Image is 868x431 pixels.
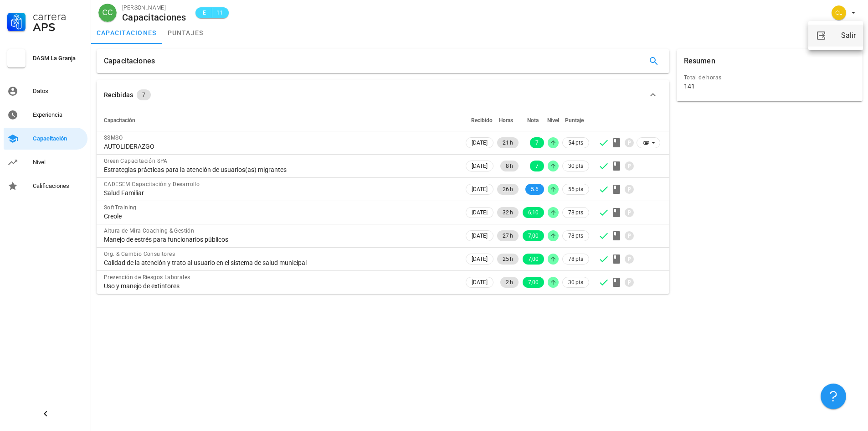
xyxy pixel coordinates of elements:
[33,11,84,22] div: Carrera
[528,207,539,218] span: 6,10
[4,128,87,150] a: Capacitación
[520,109,546,131] th: Nota
[104,282,457,290] div: Uso y manejo de extintores
[503,184,513,195] span: 26 h
[568,208,583,217] span: 78 pts
[684,73,855,82] div: Total de horas
[4,80,87,102] a: Datos
[104,90,133,100] div: Recibidas
[4,151,87,173] a: Nivel
[528,277,539,288] span: 7,00
[535,137,539,148] span: 7
[528,230,539,241] span: 7,00
[684,82,695,90] div: 141
[472,184,488,194] span: [DATE]
[33,22,84,33] div: APS
[201,8,208,17] span: E
[568,161,583,171] span: 30 pts
[472,138,488,148] span: [DATE]
[503,207,513,218] span: 32 h
[98,4,117,22] div: avatar
[122,3,186,12] div: [PERSON_NAME]
[104,251,175,257] span: Org. & Cambio Consultores
[568,278,583,287] span: 30 pts
[495,109,520,131] th: Horas
[97,109,464,131] th: Capacitación
[506,161,513,171] span: 8 h
[527,117,539,124] span: Nota
[104,166,457,174] div: Estrategias prácticas para la atención de usuarios(as) migrantes
[4,175,87,197] a: Calificaciones
[506,277,513,288] span: 2 h
[546,109,560,131] th: Nivel
[568,231,583,240] span: 78 pts
[104,158,168,164] span: Green Capacitación SPA
[535,161,539,171] span: 7
[568,254,583,264] span: 78 pts
[33,159,84,166] div: Nivel
[472,208,488,218] span: [DATE]
[568,185,583,194] span: 55 pts
[33,55,84,62] div: DASM La Granja
[4,104,87,126] a: Experiencia
[472,254,488,264] span: [DATE]
[503,230,513,241] span: 27 h
[104,274,190,280] span: Prevención de Riesgos Laborales
[91,22,162,44] a: capacitaciones
[104,212,457,220] div: Creole
[104,235,457,244] div: Manejo de estrés para funcionarios públicos
[499,117,513,124] span: Horas
[104,142,457,151] div: AUTOLIDERAZGO
[471,117,493,124] span: Recibido
[104,181,200,187] span: CADESEM Capacitación y Desarrollo
[565,117,584,124] span: Puntaje
[33,135,84,142] div: Capacitación
[568,138,583,147] span: 54 pts
[531,184,539,195] span: 5.6
[503,137,513,148] span: 21 h
[503,254,513,265] span: 25 h
[104,49,155,73] div: Capacitaciones
[104,204,137,211] span: SoftTraining
[104,189,457,197] div: Salud Familiar
[33,88,84,95] div: Datos
[97,80,669,109] button: Recibidas 7
[104,259,457,267] div: Calidad de la atención y trato al usuario en el sistema de salud municipal
[560,109,591,131] th: Puntaje
[216,8,223,17] span: 11
[142,89,145,100] span: 7
[162,22,209,44] a: puntajes
[472,231,488,241] span: [DATE]
[104,135,123,141] span: SSMSO
[122,12,186,22] div: Capacitaciones
[102,4,113,22] span: CC
[528,254,539,265] span: 7,00
[104,117,135,124] span: Capacitación
[547,117,559,124] span: Nivel
[841,26,856,45] div: Salir
[472,277,488,287] span: [DATE]
[464,109,495,131] th: Recibido
[472,161,488,171] span: [DATE]
[33,111,84,119] div: Experiencia
[832,5,846,20] div: avatar
[684,49,715,73] div: Resumen
[104,228,194,234] span: Altura de Mira Coaching & Gestión
[33,182,84,190] div: Calificaciones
